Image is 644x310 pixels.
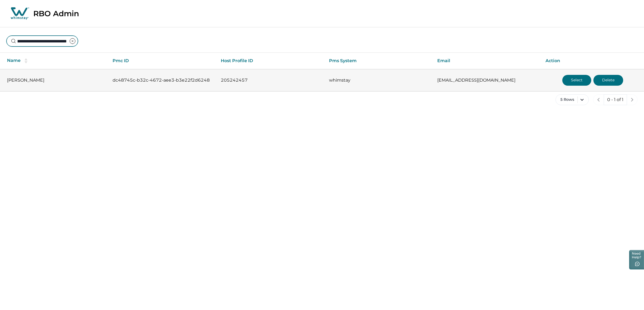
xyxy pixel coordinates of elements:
[325,53,433,69] th: Pms System
[562,75,591,86] button: Select
[108,53,216,69] th: Pmc ID
[216,53,325,69] th: Host Profile ID
[329,78,429,83] p: whimstay
[593,75,623,86] button: Delete
[607,97,623,102] p: 0 - 1 of 1
[541,53,644,69] th: Action
[67,36,78,46] button: clear input
[437,78,537,83] p: [EMAIL_ADDRESS][DOMAIN_NAME]
[593,94,604,105] button: previous page
[21,58,31,64] button: sorting
[627,94,638,105] button: next page
[433,53,541,69] th: Email
[221,78,320,83] p: 205242457
[33,9,79,18] p: RBO Admin
[604,94,627,105] button: 0 - 1 of 1
[556,94,589,105] button: 5 Rows
[113,78,212,83] p: dc48745c-b32c-4672-aee3-b3e22f2d6248
[7,78,104,83] p: [PERSON_NAME]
